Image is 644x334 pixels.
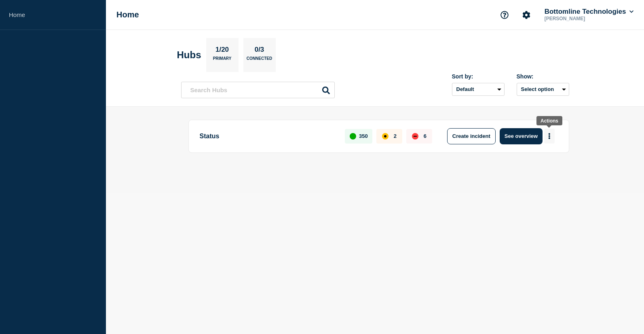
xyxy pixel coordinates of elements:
[350,133,356,140] div: up
[500,128,543,144] button: See overview
[394,133,397,139] p: 2
[177,49,201,61] h2: Hubs
[543,16,627,21] p: [PERSON_NAME]
[424,133,427,139] p: 6
[541,118,558,124] div: Actions
[251,46,267,56] p: 0/3
[181,82,335,98] input: Search Hubs
[200,128,336,144] p: Status
[359,133,368,139] p: 350
[247,56,272,65] p: Connected
[543,8,635,16] button: Bottomline Technologies
[382,133,389,140] div: affected
[517,83,569,96] button: Select option
[447,128,496,144] button: Create incident
[452,83,505,96] select: Sort by
[544,129,555,144] button: More actions
[517,73,569,80] div: Show:
[116,10,139,19] h1: Home
[496,6,513,23] button: Support
[213,56,232,65] p: Primary
[518,6,535,23] button: Account settings
[452,73,505,80] div: Sort by:
[212,46,232,56] p: 1/20
[412,133,418,140] div: down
